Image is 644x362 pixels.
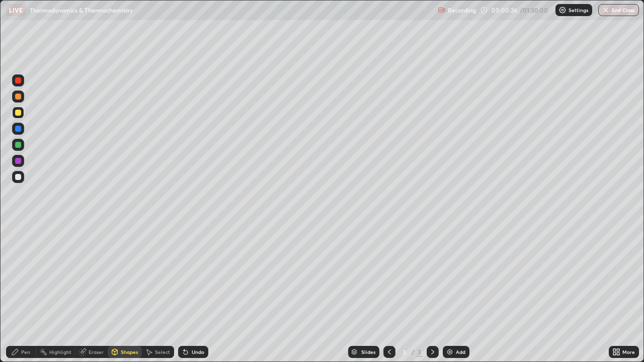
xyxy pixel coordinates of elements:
div: / [412,349,415,355]
p: Thermodynamics & Thermochemistry [30,6,133,14]
p: Settings [569,8,588,13]
div: Highlight [49,349,71,354]
div: 3 [399,349,410,355]
div: Undo [192,349,204,354]
div: 3 [417,347,423,356]
div: Eraser [89,349,104,354]
img: add-slide-button [446,348,454,356]
div: More [622,349,635,354]
img: recording.375f2c34.svg [438,6,446,14]
button: End Class [598,4,639,16]
div: Select [155,349,170,354]
div: Shapes [121,349,138,354]
img: class-settings-icons [558,6,567,14]
img: end-class-cross [602,6,610,14]
div: Slides [361,349,375,354]
div: Pen [21,349,30,354]
div: Add [456,349,465,354]
p: Recording [448,7,476,14]
p: LIVE [9,6,23,14]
